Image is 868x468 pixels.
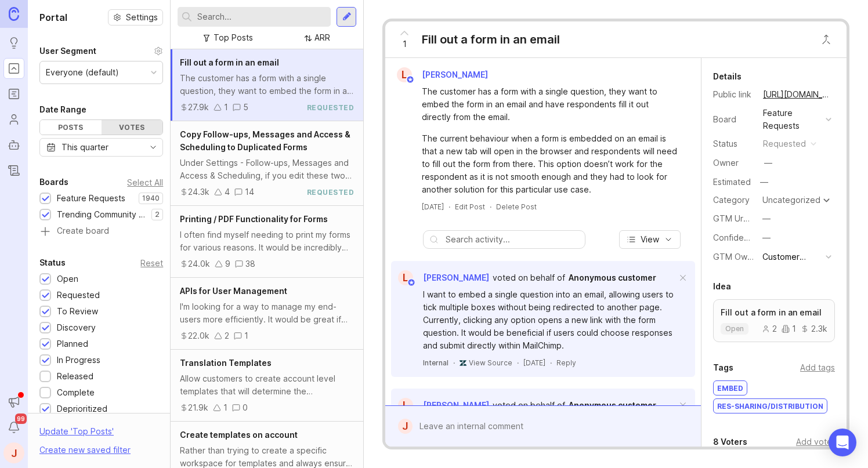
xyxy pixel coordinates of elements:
a: L[PERSON_NAME] [390,67,497,82]
a: Printing / PDF Functionality for FormsI often find myself needing to print my forms for various r... [171,206,363,278]
div: requested [307,103,355,113]
div: Uncategorized [762,196,820,204]
div: To Review [57,305,98,318]
button: View [619,230,681,249]
a: Settings [108,9,163,26]
a: Copy Follow-ups, Messages and Access & Scheduling to Duplicated FormsUnder Settings - Follow-ups,... [171,121,363,206]
a: Anonymous customer [569,271,656,284]
div: Deprioritized [57,402,107,415]
img: zendesk [460,360,466,367]
h1: Portal [39,10,67,24]
div: Status [713,137,754,150]
div: Add voter [796,436,835,448]
div: 38 [245,257,255,270]
div: Votes [102,120,163,135]
button: Close button [815,28,838,51]
div: 22.0k [188,329,209,342]
span: Fill out a form in an email [180,57,279,67]
svg: toggle icon [144,143,162,152]
div: 1 [224,101,228,114]
div: Customer Success [762,251,821,263]
div: Feature Requests [763,107,821,132]
span: Settings [126,12,158,23]
div: · [550,358,552,368]
div: — [762,231,771,244]
div: The customer has a form with a single question, they want to embed the form in an email and have ... [422,85,678,124]
a: Create board [39,227,163,237]
span: View [641,234,659,245]
p: 1940 [142,194,160,203]
div: This quarter [62,141,108,154]
div: Under Settings - Follow-ups, Messages and Access & Scheduling, if you edit these two settings and... [180,157,354,182]
span: 99 [15,413,27,424]
a: Changelog [3,160,24,181]
div: RES-Sharing/Distribution [714,399,827,413]
a: Fill out a form in an emailThe customer has a form with a single question, they want to embed the... [171,49,363,121]
div: · [449,202,450,212]
span: [PERSON_NAME] [423,273,489,282]
span: Anonymous customer [569,273,656,282]
span: [PERSON_NAME] [422,70,488,79]
div: · [453,358,455,368]
a: Translation TemplatesAllow customers to create account level templates that will determine the re... [171,350,363,422]
img: member badge [406,75,415,84]
div: Everyone (default) [46,66,119,79]
div: 14 [245,186,254,198]
time: [DATE] [523,358,545,367]
a: Fill out a form in an emailopen212.3k [713,299,835,342]
div: 1 [244,329,248,342]
div: 24.3k [188,186,209,198]
div: Tags [713,361,733,375]
div: User Segment [39,44,96,58]
a: Ideas [3,32,24,53]
time: [DATE] [422,202,444,211]
div: Reset [140,260,163,266]
button: J [3,442,24,463]
button: Announcements [3,391,24,412]
a: Portal [3,58,24,79]
div: Category [713,194,754,206]
div: 21.9k [188,401,208,414]
div: · [517,358,519,368]
div: Reply [556,358,576,368]
a: APIs for User ManagementI'm looking for a way to manage my end-users more efficiently. It would b... [171,278,363,350]
div: voted on behalf of [493,399,565,412]
div: I'm looking for a way to manage my end-users more efficiently. It would be great if there were AP... [180,300,354,326]
div: L [398,270,413,285]
input: Search activity... [446,233,579,246]
div: Top Posts [214,31,253,44]
div: Complete [57,386,95,399]
div: 1 [223,401,227,414]
div: Boards [39,175,68,189]
div: Embed [714,381,747,395]
div: In Progress [57,354,100,367]
div: Date Range [39,103,86,117]
div: Details [713,70,742,84]
div: L [397,67,412,82]
div: ARR [314,31,330,44]
p: 2 [155,210,160,219]
span: [PERSON_NAME] [423,400,489,410]
div: Delete Post [496,202,537,212]
a: Autopilot [3,135,24,155]
div: Requested [57,289,100,302]
div: 9 [225,257,230,270]
div: Owner [713,157,754,169]
div: Public link [713,88,754,101]
div: Idea [713,280,731,293]
div: — [762,212,771,225]
div: Released [57,370,93,383]
div: L [398,398,413,413]
div: 24.0k [188,257,210,270]
div: Discovery [57,321,96,334]
div: Select All [127,179,163,186]
a: L[PERSON_NAME] [391,270,489,285]
div: The current behaviour when a form is embedded on an email is that a new tab will open in the brow... [422,132,678,196]
span: Printing / PDF Functionality for Forms [180,214,328,224]
label: GTM Urgency [713,213,768,223]
div: voted on behalf of [493,271,565,284]
div: Open Intercom Messenger [829,429,856,456]
div: Trending Community Topics [57,208,146,221]
div: 2 [225,329,229,342]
